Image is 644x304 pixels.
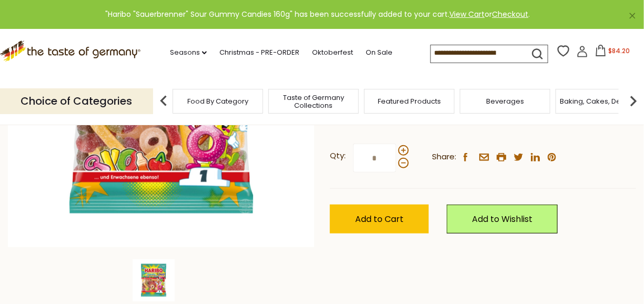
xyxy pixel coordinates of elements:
[219,47,299,58] a: Christmas - PRE-ORDER
[355,213,404,225] span: Add to Cart
[450,9,485,19] a: View Cart
[432,150,456,164] span: Share:
[486,97,524,105] a: Beverages
[8,8,627,21] div: "Haribo "Sauerbrenner" Sour Gummy Candies 160g" has been successfully added to your cart. or .
[133,259,175,301] img: Haribo Sauer Brenner
[330,149,346,163] strong: Qty:
[492,9,529,19] a: Checkout
[353,144,396,173] input: Qty:
[312,47,353,58] a: Oktoberfest
[170,47,207,58] a: Seasons
[560,97,642,105] a: Baking, Cakes, Desserts
[609,46,630,55] span: $84.20
[366,47,393,58] a: On Sale
[330,205,429,234] button: Add to Cart
[153,90,174,112] img: previous arrow
[447,205,558,234] a: Add to Wishlist
[623,90,644,112] img: next arrow
[378,97,441,105] a: Featured Products
[187,97,248,105] a: Food By Category
[629,13,636,19] a: ×
[590,45,635,60] button: $84.20
[271,94,356,109] a: Taste of Germany Collections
